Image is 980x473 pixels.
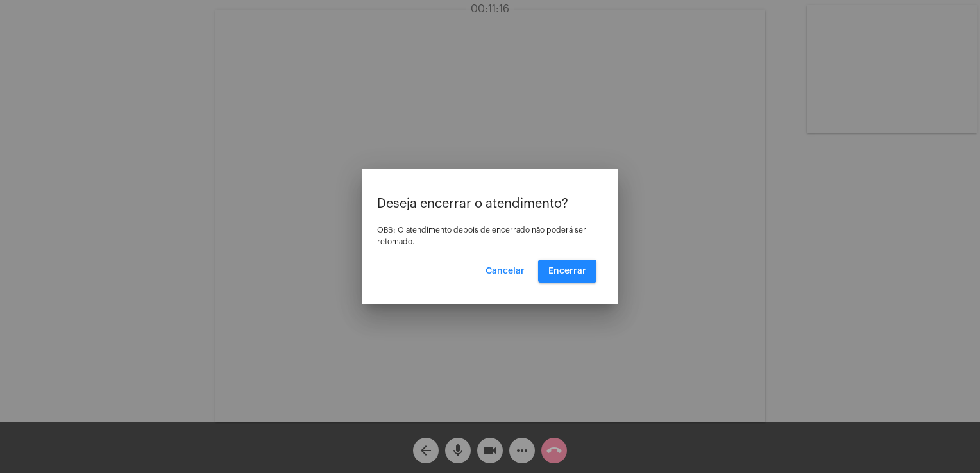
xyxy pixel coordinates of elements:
[475,260,535,283] button: Cancelar
[377,197,603,211] p: Deseja encerrar o atendimento?
[548,267,586,276] span: Encerrar
[377,226,586,245] span: OBS: O atendimento depois de encerrado não poderá ser retomado.
[538,260,596,283] button: Encerrar
[486,267,525,276] span: Cancelar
